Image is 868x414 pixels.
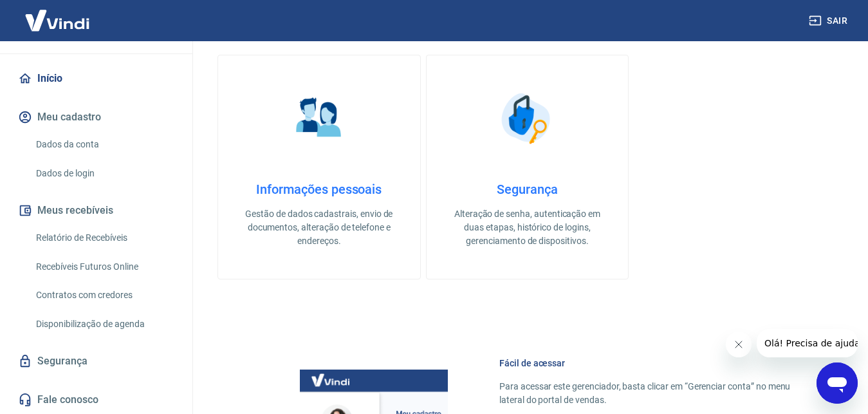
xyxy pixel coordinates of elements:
button: Sair [806,9,853,33]
p: Alteração de senha, autenticação em duas etapas, histórico de logins, gerenciamento de dispositivos. [447,207,608,248]
img: Vindi [15,1,99,40]
iframe: Botão para abrir a janela de mensagens [817,362,858,404]
a: Disponibilização de agenda [31,311,177,337]
h6: Fácil de acessar [499,357,806,370]
a: Recebíveis Futuros Online [31,254,177,280]
button: Meu cadastro [15,103,177,131]
a: Dados da conta [31,131,177,158]
p: Para acessar este gerenciador, basta clicar em “Gerenciar conta” no menu lateral do portal de ven... [499,380,806,407]
a: Relatório de Recebíveis [31,225,177,251]
iframe: Mensagem da empresa [757,329,858,357]
button: Meus recebíveis [15,196,177,225]
span: Olá! Precisa de ajuda? [8,9,108,19]
a: SegurançaSegurançaAlteração de senha, autenticação em duas etapas, histórico de logins, gerenciam... [426,55,629,279]
h4: Segurança [447,182,608,197]
p: Gestão de dados cadastrais, envio de documentos, alteração de telefone e endereços. [239,207,400,248]
img: Segurança [495,86,559,151]
img: Informações pessoais [287,86,351,151]
a: Informações pessoaisInformações pessoaisGestão de dados cadastrais, envio de documentos, alteraçã... [217,55,421,279]
a: Contratos com credores [31,282,177,308]
iframe: Fechar mensagem [726,332,752,357]
a: Segurança [15,347,177,375]
a: Fale conosco [15,386,177,414]
a: Dados de login [31,160,177,187]
h4: Informações pessoais [239,182,400,197]
a: Início [15,64,177,93]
